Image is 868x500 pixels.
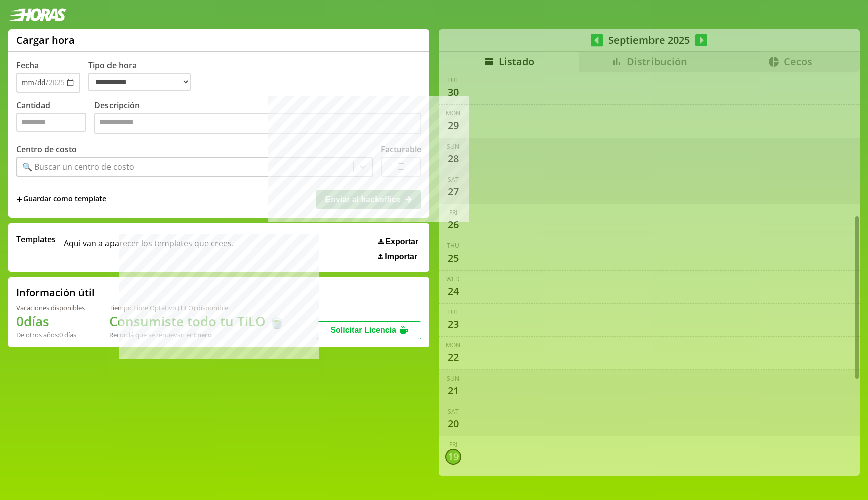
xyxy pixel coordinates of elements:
span: Solicitar Licencia [330,326,396,334]
label: Fecha [16,60,39,71]
span: Importar [385,252,417,261]
select: Tipo de hora [88,73,191,91]
label: Tipo de hora [88,60,199,93]
label: Cantidad [16,100,94,137]
h1: Cargar hora [16,33,75,47]
span: + [16,194,22,205]
span: +Guardar como template [16,194,106,205]
input: Cantidad [16,113,86,132]
div: Recordá que se renuevan en [109,330,285,339]
label: Descripción [94,100,421,137]
div: 🔍 Buscar un centro de costo [22,161,134,172]
span: Aqui van a aparecer los templates que crees. [64,234,234,261]
textarea: Descripción [94,113,421,134]
button: Solicitar Licencia [317,321,421,339]
img: logotipo [8,8,66,21]
h1: Consumiste todo tu TiLO 🍵 [109,312,285,330]
label: Facturable [381,144,421,155]
span: Templates [16,234,56,245]
div: Vacaciones disponibles [16,303,85,312]
label: Centro de costo [16,144,77,155]
div: Tiempo Libre Optativo (TiLO) disponible [109,303,285,312]
h2: Información útil [16,286,95,299]
div: De otros años: 0 días [16,330,85,339]
b: Enero [194,330,212,339]
h1: 0 días [16,312,85,330]
span: Exportar [385,237,418,246]
button: Exportar [375,237,421,247]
